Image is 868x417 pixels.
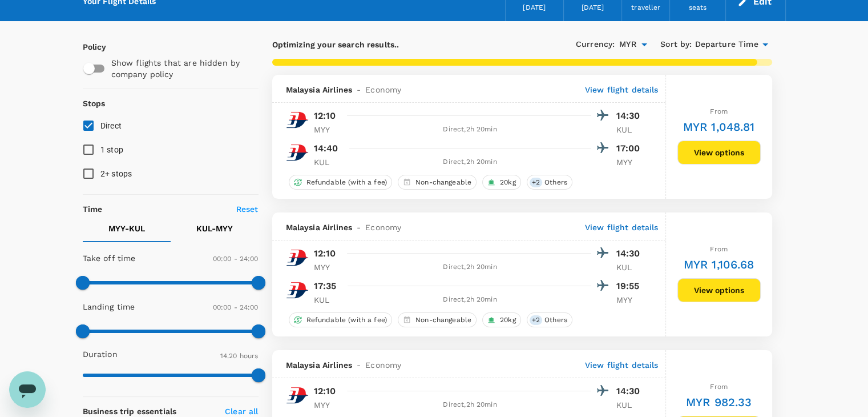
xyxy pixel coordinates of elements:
[482,312,521,327] div: 20kg
[530,178,542,187] span: + 2
[314,124,342,135] p: MYY
[540,315,572,325] span: Others
[83,348,118,360] p: Duration
[411,315,476,325] span: Non-changeable
[314,294,342,306] p: KUL
[314,109,336,123] p: 12:10
[100,169,132,178] span: 2+ stops
[616,142,645,155] p: 17:00
[616,247,645,260] p: 14:30
[660,38,692,51] span: Sort by :
[83,301,135,312] p: Landing time
[108,223,145,234] p: MYY - KUL
[286,246,309,269] img: MH
[286,109,309,131] img: MH
[213,255,259,263] span: 00:00 - 24:00
[527,312,572,327] div: +2Others
[616,262,645,273] p: KUL
[302,315,391,325] span: Refundable (with a fee)
[236,203,259,215] p: Reset
[582,2,604,14] div: [DATE]
[530,315,542,325] span: + 2
[616,109,645,123] p: 14:30
[677,141,761,165] button: View options
[616,294,645,306] p: MYY
[100,121,122,130] span: Direct
[314,262,342,273] p: MYY
[220,352,259,360] span: 14.20 hours
[585,222,659,233] p: View flight details
[314,157,342,168] p: KUL
[365,84,401,95] span: Economy
[710,107,728,115] span: From
[398,175,477,190] div: Non-changeable
[349,262,591,273] div: Direct , 2h 20min
[83,407,177,416] strong: Business trip essentials
[83,252,136,264] p: Take off time
[314,142,338,155] p: 14:40
[286,84,353,95] span: Malaysia Airlines
[683,118,755,136] h6: MYR 1,048.81
[196,223,233,234] p: KUL - MYY
[686,393,752,411] h6: MYR 982.33
[286,384,309,407] img: MH
[83,203,103,215] p: Time
[286,279,309,302] img: MH
[349,157,591,168] div: Direct , 2h 20min
[411,178,476,187] span: Non-changeable
[100,145,124,154] span: 1 stop
[585,84,659,95] p: View flight details
[83,99,106,108] strong: Stops
[523,2,546,14] div: [DATE]
[695,38,758,51] span: Departure Time
[495,178,520,187] span: 20kg
[352,222,365,233] span: -
[585,359,659,371] p: View flight details
[352,84,365,95] span: -
[576,38,615,51] span: Currency :
[616,279,645,293] p: 19:55
[616,157,645,168] p: MYY
[684,255,754,274] h6: MYR 1,106.68
[365,359,401,371] span: Economy
[314,399,342,411] p: MYY
[289,175,392,190] div: Refundable (with a fee)
[314,247,336,260] p: 12:10
[495,315,520,325] span: 20kg
[111,57,251,80] p: Show flights that are hidden by company policy
[289,312,392,327] div: Refundable (with a fee)
[349,124,591,135] div: Direct , 2h 20min
[272,39,522,50] p: Optimizing your search results..
[83,41,93,53] p: Policy
[616,384,645,398] p: 14:30
[213,303,259,311] span: 00:00 - 24:00
[710,245,728,253] span: From
[631,2,660,14] div: traveller
[677,278,761,302] button: View options
[225,406,258,417] p: Clear all
[352,359,365,371] span: -
[286,222,353,233] span: Malaysia Airlines
[616,399,645,411] p: KUL
[710,383,728,391] span: From
[527,175,572,190] div: +2Others
[349,399,591,411] div: Direct , 2h 20min
[9,371,46,408] iframe: Button to launch messaging window
[689,2,707,14] div: seats
[286,141,309,164] img: MH
[365,222,401,233] span: Economy
[314,279,337,293] p: 17:35
[314,384,336,398] p: 12:10
[540,178,572,187] span: Others
[398,312,477,327] div: Non-changeable
[636,37,652,53] button: Open
[349,294,591,306] div: Direct , 2h 20min
[302,178,391,187] span: Refundable (with a fee)
[286,359,353,371] span: Malaysia Airlines
[482,175,521,190] div: 20kg
[616,124,645,135] p: KUL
